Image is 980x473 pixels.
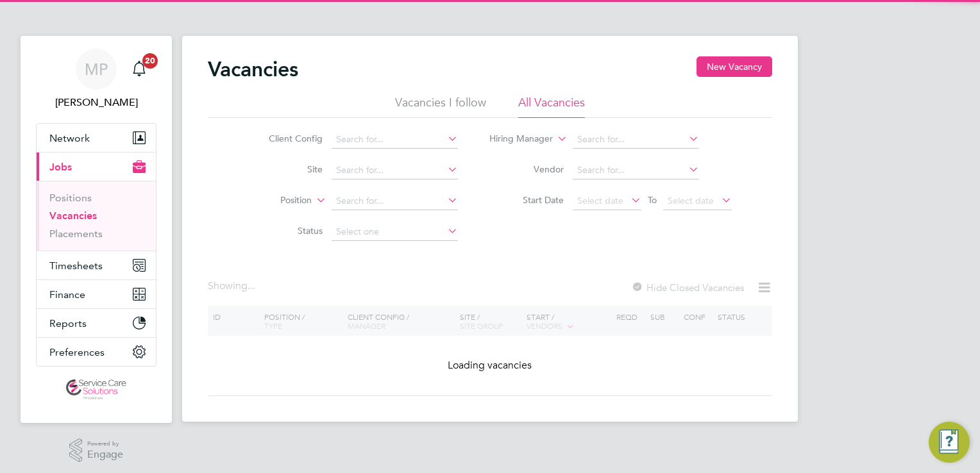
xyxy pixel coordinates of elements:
a: Vacancies [49,210,97,222]
span: Engage [87,449,123,460]
label: Vendor [490,163,564,175]
span: Finance [49,288,85,301]
img: servicecare-logo-retina.png [66,379,126,400]
a: 20 [126,49,152,90]
span: Select date [668,195,714,206]
button: Reports [37,309,156,337]
a: Positions [49,192,92,204]
span: MP [85,61,108,78]
span: ... [248,279,255,292]
button: Jobs [37,153,156,181]
span: Powered by [87,438,123,449]
button: Network [37,124,156,152]
a: MP[PERSON_NAME] [36,49,156,110]
span: Network [49,132,90,144]
a: Go to home page [36,379,156,400]
span: Reports [49,317,87,329]
span: Preferences [49,346,105,358]
input: Select one [332,223,458,241]
h2: Vacancies [208,56,298,82]
span: Michael Potts [36,95,156,110]
button: Engage Resource Center [929,422,970,463]
label: Hide Closed Vacancies [631,281,744,294]
label: Client Config [249,133,323,144]
label: Site [249,163,323,175]
span: Timesheets [49,260,103,272]
a: Placements [49,228,103,240]
li: All Vacancies [518,95,585,118]
div: Showing [208,279,258,293]
span: To [644,192,661,208]
button: Timesheets [37,251,156,279]
li: Vacancies I follow [395,95,486,118]
button: Preferences [37,338,156,366]
label: Status [249,225,323,236]
label: Position [238,194,312,207]
div: Jobs [37,181,156,251]
label: Start Date [490,194,564,206]
button: New Vacancy [697,56,772,77]
span: Jobs [49,161,72,173]
input: Search for... [573,162,699,179]
input: Search for... [573,131,699,149]
a: Powered byEngage [69,438,124,463]
span: Select date [577,195,623,206]
nav: Main navigation [21,36,172,423]
input: Search for... [332,192,458,210]
input: Search for... [332,131,458,149]
label: Hiring Manager [479,133,553,145]
button: Finance [37,280,156,308]
input: Search for... [332,162,458,179]
span: 20 [142,53,158,69]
